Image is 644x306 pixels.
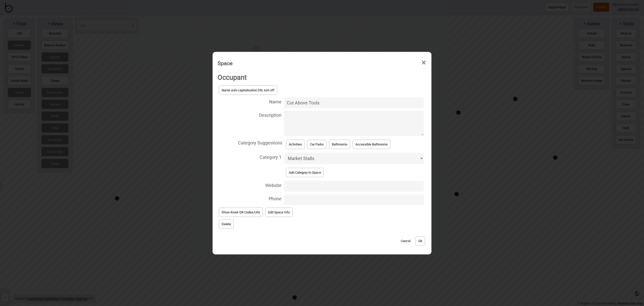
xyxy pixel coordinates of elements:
span: × [421,54,426,71]
div: Space [218,58,232,69]
span: Description [218,109,281,120]
input: Name [284,97,424,108]
span: Phone [218,193,281,203]
button: Delete [219,219,234,229]
button: Ok [416,236,425,246]
button: Add Category to Space [286,168,324,177]
button: Car Parks [307,140,327,149]
input: Phone [284,194,424,205]
span: Name [218,96,281,106]
span: Category 1 [218,151,281,162]
select: Category 1 [284,153,424,164]
textarea: Description [284,111,424,136]
span: Website [218,180,281,190]
button: Bathrooms [329,140,350,149]
button: Accessible Bathrooms [353,140,390,149]
h2: Occupant [218,71,426,84]
input: Website [284,181,424,192]
button: Cancel [398,236,413,246]
button: Name auto capitalisation ON, turn off [219,86,277,95]
span: Category Suggestions [218,137,282,147]
button: Edit Space Info [265,208,293,217]
button: Activities [286,140,305,149]
button: Show Kiosk QR Codes/Urls [219,208,263,217]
